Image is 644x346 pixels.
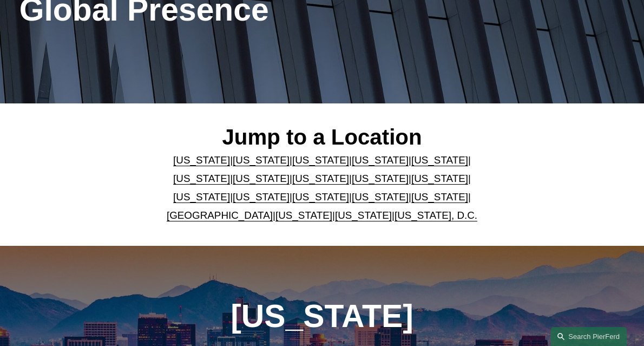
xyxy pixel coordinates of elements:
[233,173,290,184] a: [US_STATE]
[551,327,627,346] a: Search this site
[292,191,349,203] a: [US_STATE]
[411,154,468,166] a: [US_STATE]
[292,154,349,166] a: [US_STATE]
[233,191,290,203] a: [US_STATE]
[173,154,230,166] a: [US_STATE]
[292,173,349,184] a: [US_STATE]
[146,125,499,151] h2: Jump to a Location
[395,210,477,221] a: [US_STATE], D.C.
[352,191,409,203] a: [US_STATE]
[233,154,290,166] a: [US_STATE]
[352,173,409,184] a: [US_STATE]
[146,151,499,225] p: | | | | | | | | | | | | | | | | | |
[196,298,448,334] h1: [US_STATE]
[275,210,332,221] a: [US_STATE]
[352,154,409,166] a: [US_STATE]
[167,210,273,221] a: [GEOGRAPHIC_DATA]
[411,191,468,203] a: [US_STATE]
[173,173,230,184] a: [US_STATE]
[335,210,392,221] a: [US_STATE]
[411,173,468,184] a: [US_STATE]
[173,191,230,203] a: [US_STATE]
